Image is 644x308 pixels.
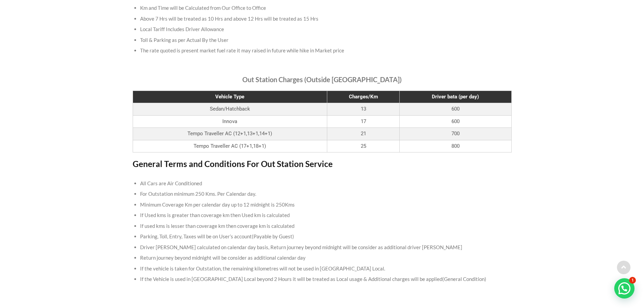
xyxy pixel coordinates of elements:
[133,140,327,152] td: Tempo Traveller AC (17+1,18+1)
[140,231,504,242] li: Parking, Toll, Entry, Taxes will be on User’s account(Payable by Guest)
[140,253,504,263] li: Return journey beyond midnight will be consider as additional calendar day
[400,115,511,128] td: 600
[140,199,504,210] li: Minimum Coverage Km per calendar day up to 12 midnight is 250Kms
[133,159,512,169] h3: General Terms and Conditions For Out Station Service
[327,140,400,152] td: 25
[140,35,504,46] li: Toll & Parking as per Actual By the User
[140,263,504,274] li: If the vehicle is taken for Outstation, the remaining kilometres will not be used in [GEOGRAPHIC_...
[140,24,504,35] li: Local Tariff Includes Driver Allowance
[140,274,504,285] li: If the Vehicle is used in [GEOGRAPHIC_DATA] Local beyond 2 Hours it will be treated as Local usag...
[327,103,400,116] td: 13
[327,115,400,128] td: 17
[140,3,504,14] li: Km and Time will be Calculated from Our Office to Office
[140,210,504,221] li: If Used kms is greater than coverage km then Used km is calculated
[133,115,327,128] td: Innova
[327,128,400,140] td: 21
[133,75,512,84] h4: Out Station Charges (Outside [GEOGRAPHIC_DATA])
[140,178,504,189] li: All Cars are Air Conditioned
[614,278,635,299] div: 💬 Need help? Open chat
[140,45,504,56] li: The rate quoted is present market fuel rate it may raised in future while hike in Market price
[400,91,511,103] th: Driver bata (per day)
[327,91,400,103] th: Charges/Km
[133,103,327,116] td: Sedan/Hatchback
[133,128,327,140] td: Tempo Traveller AC (12+1,13+1,14+1)
[140,221,504,232] li: If used kms is lesser than coverage km then coverage km is calculated
[140,14,504,24] li: Above 7 Hrs will be treated as 10 Hrs and above 12 Hrs will be treated as 15 Hrs
[400,140,511,152] td: 800
[133,91,327,103] th: Vehicle Type
[400,128,511,140] td: 700
[400,103,511,116] td: 600
[140,189,504,199] li: For Outstation minimum 250 Kms. Per Calendar day.
[140,242,504,253] li: Driver [PERSON_NAME] calculated on calendar day basis, Return journey beyond midnight will be con...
